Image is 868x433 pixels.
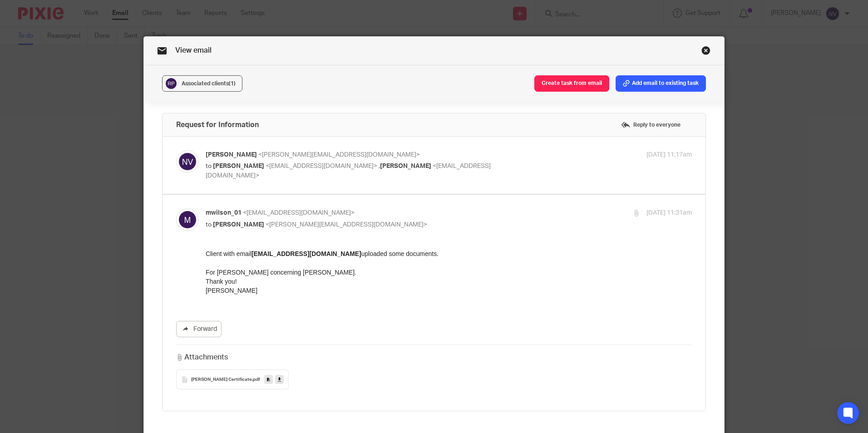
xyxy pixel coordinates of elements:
[646,150,692,160] p: [DATE] 11:17am
[206,163,212,169] span: to
[213,221,264,228] span: [PERSON_NAME]
[176,321,222,337] a: Forward
[534,75,609,92] button: Create task from email
[176,120,259,129] h4: Request for Information
[175,47,212,54] span: View email
[162,75,242,92] button: Associated clients(1)
[266,221,427,228] span: <[PERSON_NAME][EMAIL_ADDRESS][DOMAIN_NAME]>
[616,75,706,92] button: Add email to existing task
[266,163,377,169] span: <[EMAIL_ADDRESS][DOMAIN_NAME]>
[252,377,260,383] span: .pdf
[646,208,692,218] p: [DATE] 11:31am
[176,369,289,389] button: [PERSON_NAME] Certificate.pdf
[164,77,178,90] img: svg%3E
[213,163,264,169] span: [PERSON_NAME]
[206,152,257,158] span: [PERSON_NAME]
[191,377,252,383] span: [PERSON_NAME] Certificate
[206,221,212,228] span: to
[619,118,683,132] label: Reply to everyone
[258,152,420,158] span: <[PERSON_NAME][EMAIL_ADDRESS][DOMAIN_NAME]>
[46,1,156,8] strong: [EMAIL_ADDRESS][DOMAIN_NAME]
[206,210,242,216] span: mwilson_01
[380,163,431,169] span: [PERSON_NAME]
[176,150,199,173] img: svg%3E
[182,81,236,86] span: Associated clients
[229,81,236,86] span: (1)
[176,352,228,363] h3: Attachments
[243,210,355,216] span: <[EMAIL_ADDRESS][DOMAIN_NAME]>
[379,163,380,169] span: ,
[701,46,710,58] a: Close this dialog window
[176,208,199,231] img: svg%3E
